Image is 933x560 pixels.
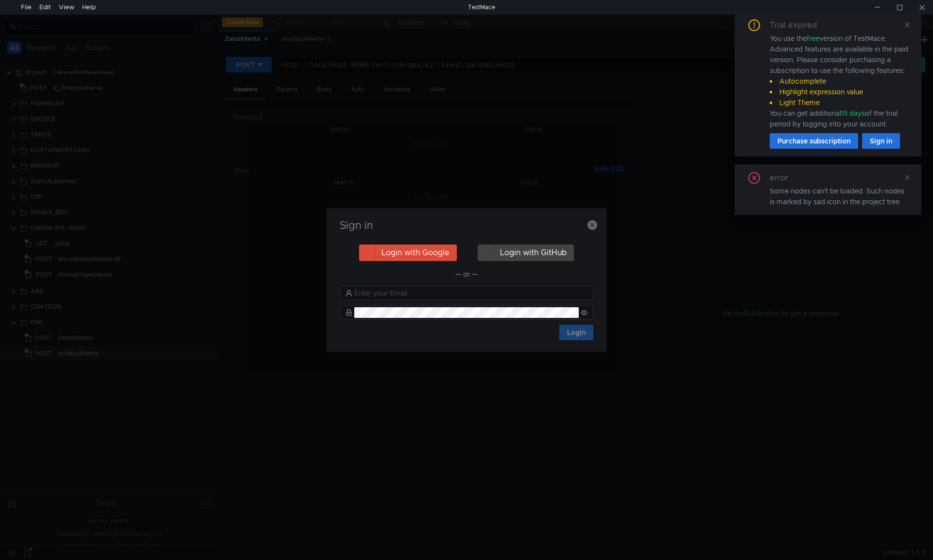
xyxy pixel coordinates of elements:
[862,133,900,149] button: Sign in
[354,288,587,298] input: Enter your Email
[359,245,457,261] button: Login with Google
[770,33,910,129] div: You use the version of TestMace. Advanced features are available in the paid version. Please cons...
[770,108,910,129] div: You can get additional of the trial period by logging into your account.
[841,109,865,118] span: 15 days
[770,19,829,31] div: Trial expired
[478,245,574,261] button: Login with GitHub
[340,268,593,280] div: — or —
[770,133,858,149] button: Purchase subscription
[770,172,800,184] div: error
[770,87,910,97] li: Highlight expression value
[338,220,595,231] h3: Sign in
[770,97,910,108] li: Light Theme
[770,186,910,207] div: Some nodes can't be loaded. Such nodes is marked by sad icon in the project tree.
[770,76,910,87] li: Autocomplete
[807,34,819,43] span: free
